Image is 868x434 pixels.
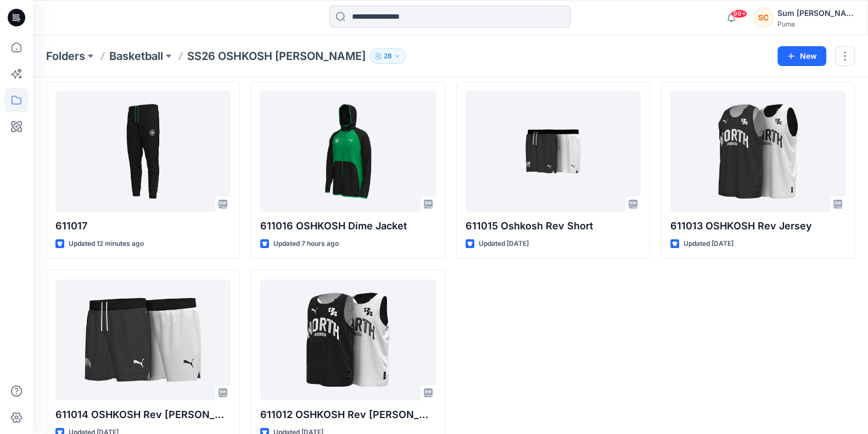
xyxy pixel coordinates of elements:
a: 611012 OSHKOSH Rev Jersey Jr [260,279,435,400]
a: 611016 OSHKOSH Dime Jacket [260,91,435,212]
a: Basketball [109,48,163,64]
a: 611013 OSHKOSH Rev Jersey [670,91,845,212]
a: 611015 Oshkosh Rev Short [466,91,641,212]
p: SS26 OSHKOSH [PERSON_NAME] [187,48,366,64]
p: 611017 [55,218,231,234]
p: 611013 OSHKOSH Rev Jersey [670,218,845,234]
div: SC [753,8,773,28]
span: 99+ [731,9,747,18]
button: New [777,46,826,66]
div: Puma [777,20,854,28]
p: 611015 Oshkosh Rev Short [466,218,641,234]
button: 28 [370,48,406,64]
a: Folders [46,48,85,64]
a: 611017 [55,91,231,212]
p: Updated [DATE] [684,238,733,250]
p: 28 [384,50,392,62]
p: 611012 OSHKOSH Rev [PERSON_NAME] [260,407,435,422]
p: Updated 12 minutes ago [69,238,144,250]
p: 611014 OSHKOSH Rev [PERSON_NAME] [55,407,231,422]
p: Updated [DATE] [479,238,529,250]
div: Sum [PERSON_NAME] [777,7,854,20]
p: 611016 OSHKOSH Dime Jacket [260,218,435,234]
p: Updated 7 hours ago [273,238,339,250]
a: 611014 OSHKOSH Rev Jersey Jr [55,279,231,400]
